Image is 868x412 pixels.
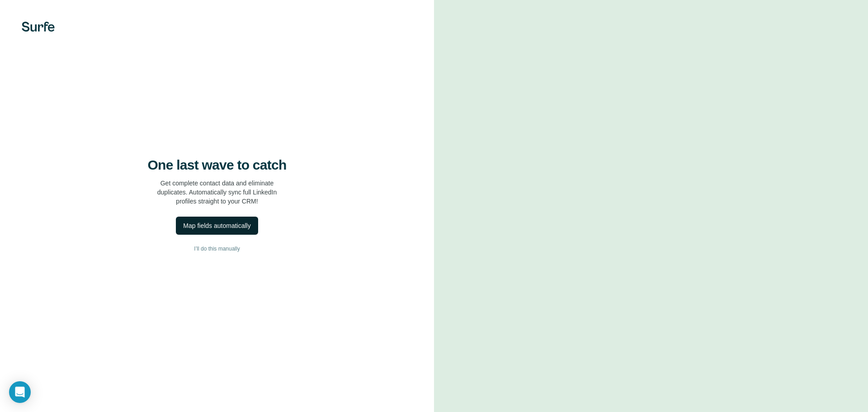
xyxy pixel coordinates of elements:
[183,221,250,230] div: Map fields automatically
[22,22,55,32] img: Surfe's logo
[9,381,31,403] div: Open Intercom Messenger
[176,217,258,235] button: Map fields automatically
[18,242,416,256] button: I’ll do this manually
[148,157,287,173] h4: One last wave to catch
[194,245,240,253] span: I’ll do this manually
[157,179,277,206] p: Get complete contact data and eliminate duplicates. Automatically sync full LinkedIn profiles str...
